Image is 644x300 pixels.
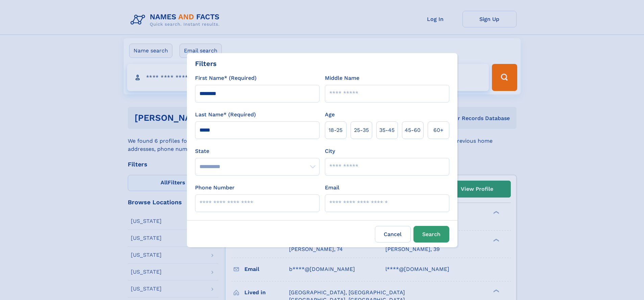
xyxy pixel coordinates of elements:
[325,184,339,192] label: Email
[195,111,256,119] label: Last Name* (Required)
[329,126,342,134] span: 18‑25
[195,184,235,192] label: Phone Number
[325,111,335,119] label: Age
[195,147,319,155] label: State
[413,226,449,243] button: Search
[195,74,257,82] label: First Name* (Required)
[379,126,395,134] span: 35‑45
[195,59,217,69] div: Filters
[375,226,411,243] label: Cancel
[325,74,359,82] label: Middle Name
[325,147,335,155] label: City
[354,126,369,134] span: 25‑35
[405,126,421,134] span: 45‑60
[433,126,444,134] span: 60+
